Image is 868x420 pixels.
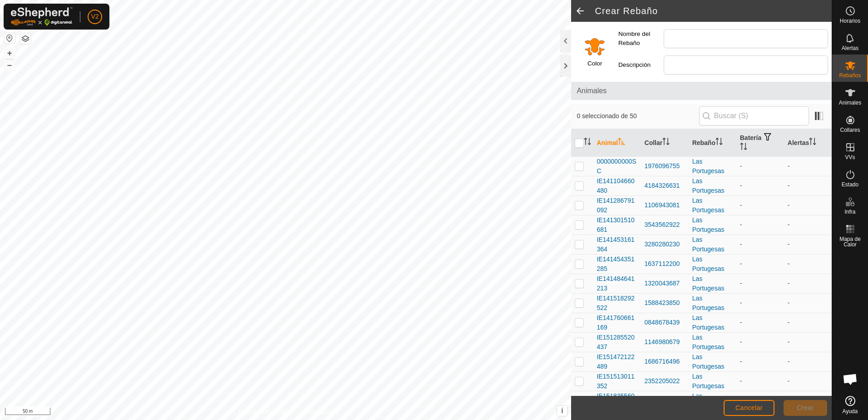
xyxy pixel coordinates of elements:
td: - [784,332,832,352]
span: IE151285520437 [597,333,637,352]
a: Ayuda [832,392,868,418]
div: Las Portugesas [692,157,733,176]
th: Rebaño [689,129,736,157]
label: Color [587,59,602,68]
span: V2 [91,12,99,21]
span: Estado [842,182,858,187]
span: IE141454351285 [597,255,637,274]
button: + [4,48,15,59]
div: 3543562922 [645,220,685,230]
td: - [736,371,784,391]
div: Las Portugesas [692,294,733,313]
span: 0 seleccionado de 50 [577,111,699,121]
span: IE141518292522 [597,294,637,313]
td: - [736,332,784,352]
span: IE141453161364 [597,235,637,254]
button: Cancelar [724,400,774,416]
div: 1106943081 [645,200,685,210]
button: Crear [784,400,827,416]
p-sorticon: Activar para ordenar [662,139,670,146]
td: - [736,215,784,235]
td: - [736,235,784,254]
input: Buscar (S) [699,106,809,125]
a: Chat abierto [837,365,864,393]
span: Animales [577,85,826,96]
span: i [561,407,563,415]
span: VVs [845,155,855,160]
span: IE151835560649 [597,391,637,410]
p-sorticon: Activar para ordenar [809,139,816,146]
td: - [736,176,784,195]
div: Las Portugesas [692,176,733,195]
span: Collares [840,127,860,133]
span: IE141286791092 [597,196,637,215]
td: - [784,235,832,254]
span: Rebaños [839,73,861,78]
span: Crear [797,404,814,411]
td: - [736,293,784,313]
span: 0000000000SC [597,157,637,176]
div: Las Portugesas [692,372,733,391]
div: Las Portugesas [692,255,733,274]
td: - [736,254,784,274]
label: Nombre del Rebaño [618,29,664,48]
div: 1976096755 [645,161,685,171]
td: - [784,313,832,332]
div: 0848678439 [645,318,685,327]
div: Las Portugesas [692,235,733,254]
th: Alertas [784,129,832,157]
p-sorticon: Activar para ordenar [584,139,591,146]
td: - [784,176,832,195]
div: 1320043687 [645,279,685,288]
td: - [736,195,784,215]
div: 1637112200 [645,259,685,269]
td: - [736,156,784,176]
span: Mapa de Calor [834,236,866,247]
td: - [784,195,832,215]
button: Capas del Mapa [20,33,31,44]
div: Las Portugesas [692,196,733,215]
span: Cancelar [735,404,763,411]
td: - [784,391,832,410]
td: - [784,371,832,391]
a: Contáctenos [302,408,332,416]
th: Collar [641,129,689,157]
td: - [784,156,832,176]
span: IE141760661169 [597,313,637,332]
div: 3280280230 [645,240,685,249]
p-sorticon: Activar para ordenar [715,139,723,146]
th: Animal [593,129,641,157]
span: Infra [844,209,855,215]
img: Logo Gallagher [11,7,73,26]
td: - [736,391,784,410]
span: Ayuda [843,409,858,414]
div: 4184326631 [645,181,685,190]
span: Horarios [840,18,860,24]
span: Animales [839,100,861,105]
button: Restablecer Mapa [4,33,15,44]
h2: Crear Rebaño [595,5,832,16]
div: 1146980679 [645,337,685,347]
span: Alertas [842,45,858,51]
td: - [736,313,784,332]
button: i [557,406,567,416]
p-sorticon: Activar para ordenar [618,139,625,146]
div: 2352205022 [645,376,685,386]
p-sorticon: Activar para ordenar [740,144,747,151]
td: - [736,274,784,293]
div: Las Portugesas [692,274,733,293]
th: Batería [736,129,784,157]
td: - [784,254,832,274]
button: – [4,60,15,70]
span: IE141104660480 [597,176,637,195]
div: Las Portugesas [692,391,733,410]
td: - [784,352,832,371]
div: Las Portugesas [692,333,733,352]
a: Política de Privacidad [239,408,291,416]
span: IE151513011352 [597,372,637,391]
div: 1588423850 [645,298,685,308]
div: Las Portugesas [692,352,733,371]
span: IE151472122489 [597,352,637,371]
td: - [736,352,784,371]
div: 1686716496 [645,357,685,366]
